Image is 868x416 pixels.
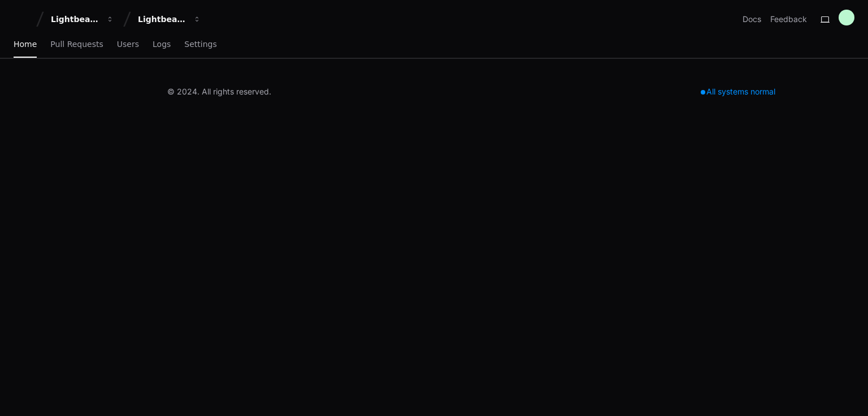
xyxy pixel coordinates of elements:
[46,9,119,29] button: Lightbeam Health
[14,32,37,58] a: Home
[50,41,103,48] span: Pull Requests
[133,9,206,29] button: Lightbeam Health Solutions
[14,41,37,48] span: Home
[50,32,103,58] a: Pull Requests
[743,14,761,25] a: Docs
[770,14,807,25] button: Feedback
[51,14,99,25] div: Lightbeam Health
[153,32,171,58] a: Logs
[117,41,139,48] span: Users
[184,41,216,48] span: Settings
[153,41,171,48] span: Logs
[694,84,782,100] div: All systems normal
[184,32,216,58] a: Settings
[167,86,271,97] div: © 2024. All rights reserved.
[117,32,139,58] a: Users
[138,14,186,25] div: Lightbeam Health Solutions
